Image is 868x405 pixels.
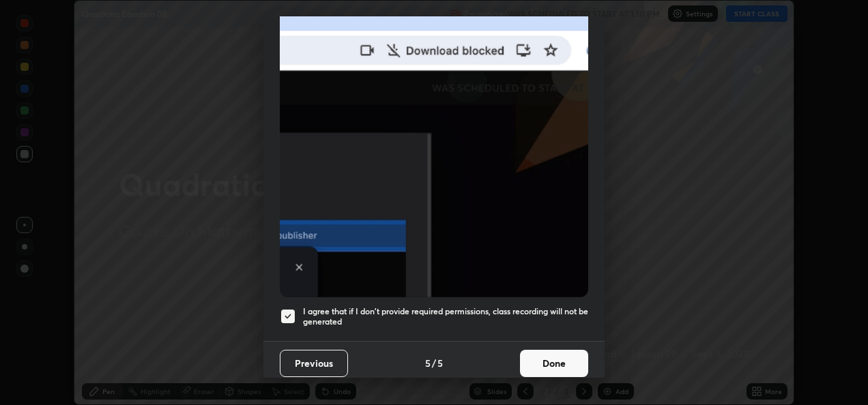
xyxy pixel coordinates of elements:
h5: I agree that if I don't provide required permissions, class recording will not be generated [303,306,588,327]
h4: / [432,356,436,370]
button: Previous [280,350,348,377]
button: Done [520,350,588,377]
h4: 5 [437,356,443,370]
h4: 5 [425,356,431,370]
